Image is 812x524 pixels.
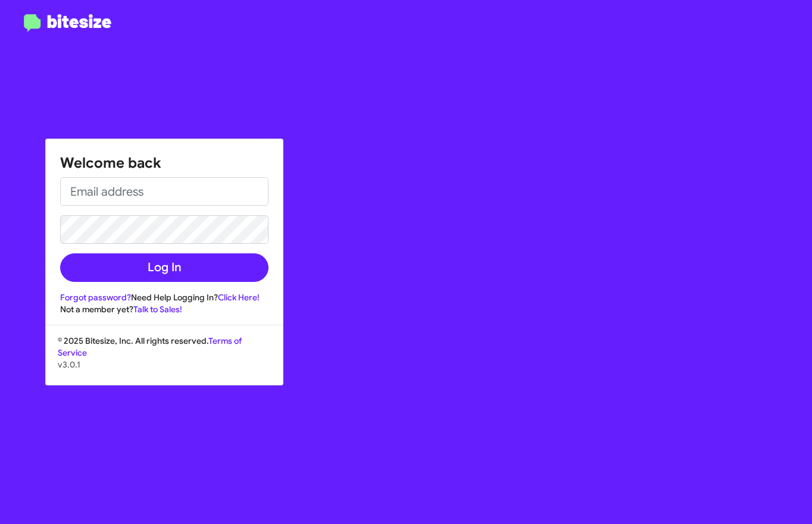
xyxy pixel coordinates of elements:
p: v3.0.1 [58,359,271,371]
a: Forgot password? [60,292,131,303]
div: Need Help Logging In? [60,291,268,303]
h1: Welcome back [60,153,268,172]
button: Log In [60,253,268,282]
div: © 2025 Bitesize, Inc. All rights reserved. [46,335,283,385]
a: Talk to Sales! [133,304,182,315]
input: Email address [60,177,268,206]
a: Click Here! [218,292,260,303]
div: Not a member yet? [60,303,268,315]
